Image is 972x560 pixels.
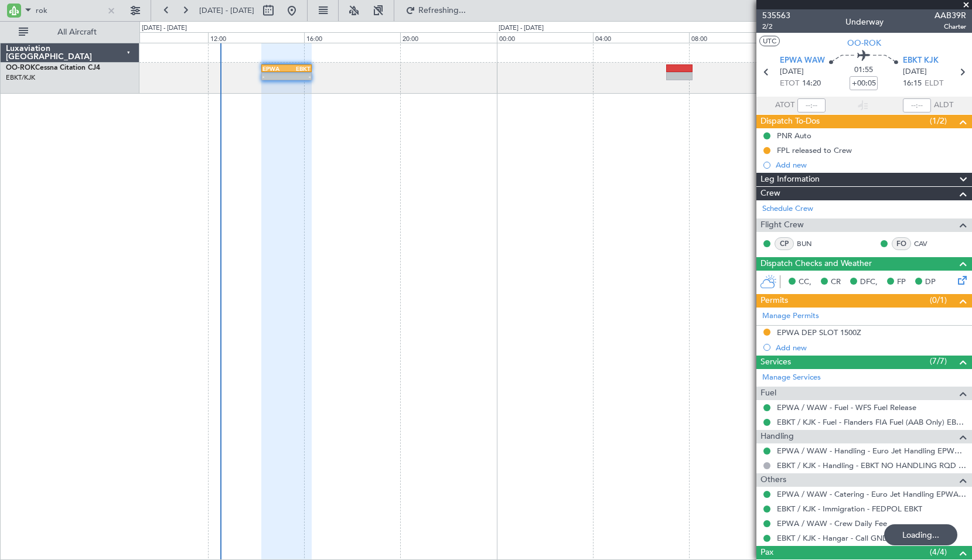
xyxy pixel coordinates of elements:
[780,55,825,67] span: EPWA WAW
[760,257,872,271] span: Dispatch Checks and Weather
[903,55,939,67] span: EBKT KJK
[903,78,922,90] span: 16:15
[847,37,881,49] span: OO-ROK
[304,32,400,43] div: 16:00
[497,32,593,43] div: 00:00
[777,504,922,514] a: EBKT / KJK - Immigration - FEDPOL EBKT
[760,294,788,308] span: Permits
[930,294,947,306] span: (0/1)
[797,98,826,112] input: --:--
[777,489,966,499] a: EPWA / WAW - Catering - Euro Jet Handling EPWA / WAW
[760,173,820,186] span: Leg Information
[777,533,950,543] a: EBKT / KJK - Hangar - Call GND OPS short notice
[199,5,254,16] span: [DATE] - [DATE]
[287,73,311,80] div: -
[934,100,953,111] span: ALDT
[400,1,470,20] button: Refreshing...
[760,473,786,487] span: Others
[6,64,35,71] span: OO-ROK
[762,203,813,215] a: Schedule Crew
[935,9,966,22] span: AAB39R
[112,32,208,43] div: 08:00
[831,276,841,288] span: CR
[930,546,947,558] span: (4/4)
[593,32,689,43] div: 04:00
[892,237,911,250] div: FO
[914,238,940,249] a: CAV
[208,32,304,43] div: 12:00
[884,524,957,545] div: Loading...
[760,356,791,369] span: Services
[780,66,804,78] span: [DATE]
[776,343,966,353] div: Add new
[925,276,936,288] span: DP
[777,417,966,427] a: EBKT / KJK - Fuel - Flanders FIA Fuel (AAB Only) EBKT / KJK
[777,518,887,528] a: EPWA / WAW - Crew Daily Fee
[760,546,773,559] span: Pax
[776,160,966,170] div: Add new
[6,64,100,71] a: OO-ROKCessna Citation CJ4
[930,115,947,127] span: (1/2)
[689,32,785,43] div: 08:00
[6,73,35,82] a: EBKT/KJK
[775,237,794,250] div: CP
[142,23,187,33] div: [DATE] - [DATE]
[418,6,467,15] span: Refreshing...
[777,446,966,456] a: EPWA / WAW - Handling - Euro Jet Handling EPWA / WAW
[762,22,790,32] span: 2/2
[897,276,906,288] span: FP
[935,22,966,32] span: Charter
[762,372,821,384] a: Manage Services
[777,145,852,155] div: FPL released to Crew
[760,430,794,443] span: Handling
[930,355,947,367] span: (7/7)
[762,310,819,322] a: Manage Permits
[777,327,861,337] div: EPWA DEP SLOT 1500Z
[845,16,884,28] div: Underway
[777,402,916,412] a: EPWA / WAW - Fuel - WFS Fuel Release
[780,78,799,90] span: ETOT
[777,131,811,141] div: PNR Auto
[760,387,776,400] span: Fuel
[762,9,790,22] span: 535563
[262,65,287,72] div: EPWA
[777,460,966,470] a: EBKT / KJK - Handling - EBKT NO HANDLING RQD FOR CJ
[499,23,544,33] div: [DATE] - [DATE]
[760,187,780,200] span: Crew
[802,78,821,90] span: 14:20
[262,73,287,80] div: -
[775,100,794,111] span: ATOT
[797,238,823,249] a: BUN
[36,2,103,19] input: A/C (Reg. or Type)
[925,78,943,90] span: ELDT
[854,64,873,76] span: 01:55
[860,276,878,288] span: DFC,
[287,65,311,72] div: EBKT
[30,28,124,36] span: All Aircraft
[760,218,804,232] span: Flight Crew
[799,276,811,288] span: CC,
[903,66,927,78] span: [DATE]
[760,115,820,128] span: Dispatch To-Dos
[13,23,127,42] button: All Aircraft
[400,32,496,43] div: 20:00
[759,36,780,46] button: UTC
